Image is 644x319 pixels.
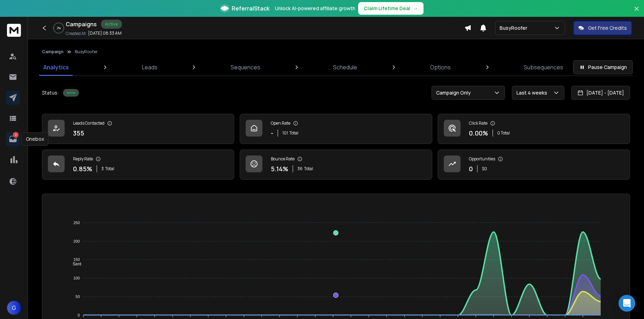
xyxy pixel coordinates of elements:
[271,156,295,162] p: Bounce Rate
[573,21,632,35] button: Get Free Credits
[232,4,269,13] span: ReferralStack
[42,114,234,144] a: Leads Contacted355
[632,4,641,21] button: Close banner
[430,63,451,71] p: Options
[63,89,79,97] div: Active
[240,114,432,144] a: Open Rate-101Total
[21,132,49,146] div: Onebox
[500,25,530,32] p: BusyRoofer
[469,164,473,174] p: 0
[271,120,290,126] p: Open Rate
[271,128,273,138] p: -
[618,295,635,312] div: Open Intercom Messenger
[588,25,627,32] p: Get Free Credits
[73,221,80,225] tspan: 250
[57,26,61,30] p: 2 %
[7,301,21,315] button: G
[358,2,424,15] button: Claim Lifetime Deal→
[304,166,313,172] span: Total
[101,20,122,29] div: Active
[66,31,87,36] p: Created At:
[78,313,80,317] tspan: 0
[289,130,298,136] span: Total
[469,156,495,162] p: Opportunities
[75,49,98,55] p: BusyRoofer
[333,63,357,71] p: Schedule
[73,156,93,162] p: Reply Rate
[271,164,288,174] p: 5.14 %
[66,20,97,28] h1: Campaigns
[13,132,19,138] p: 2
[73,164,92,174] p: 0.85 %
[67,262,81,266] span: Sent
[438,114,630,144] a: Click Rate0.00%0 Total
[43,63,69,71] p: Analytics
[73,276,80,280] tspan: 100
[282,130,288,136] span: 101
[482,166,487,172] p: $ 0
[105,166,114,172] span: Total
[516,89,550,96] p: Last 4 weeks
[426,59,455,76] a: Options
[101,166,104,172] span: 3
[6,132,20,146] a: 2
[42,49,64,55] button: Campaign
[73,257,80,262] tspan: 150
[573,60,633,74] button: Pause Campaign
[275,5,355,12] p: Unlock AI-powered affiliate growth
[520,59,567,76] a: Subsequences
[42,89,59,96] p: Status:
[73,128,84,138] p: 355
[88,30,122,36] p: [DATE] 08:33 AM
[226,59,265,76] a: Sequences
[413,5,418,12] span: →
[231,63,260,71] p: Sequences
[438,150,630,180] a: Opportunities0$0
[73,120,104,126] p: Leads Contacted
[329,59,361,76] a: Schedule
[297,166,303,172] span: 36
[571,86,630,100] button: [DATE] - [DATE]
[469,128,488,138] p: 0.00 %
[39,59,73,76] a: Analytics
[142,63,158,71] p: Leads
[138,59,162,76] a: Leads
[42,150,234,180] a: Reply Rate0.85%3Total
[469,120,487,126] p: Click Rate
[436,89,473,96] p: Campaign Only
[497,130,510,136] p: 0 Total
[73,239,80,243] tspan: 200
[524,63,563,71] p: Subsequences
[76,294,80,299] tspan: 50
[240,150,432,180] a: Bounce Rate5.14%36Total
